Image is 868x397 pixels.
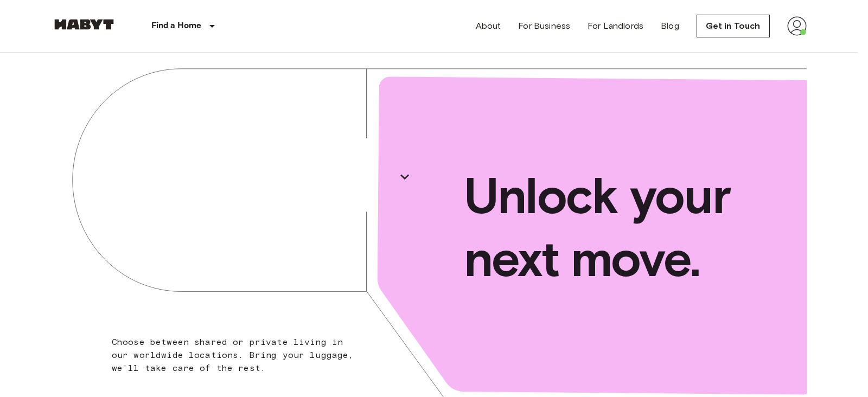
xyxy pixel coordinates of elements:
[588,20,643,33] a: For Landlords
[52,19,117,30] img: Habyt
[787,16,807,36] img: avatar
[151,20,202,33] p: Find a Home
[112,336,361,375] p: Choose between shared or private living in our worldwide locations. Bring your luggage, we'll tak...
[518,20,570,33] a: For Business
[476,20,501,33] a: About
[697,15,770,37] a: Get in Touch
[464,164,789,290] p: Unlock your next move.
[661,20,679,33] a: Blog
